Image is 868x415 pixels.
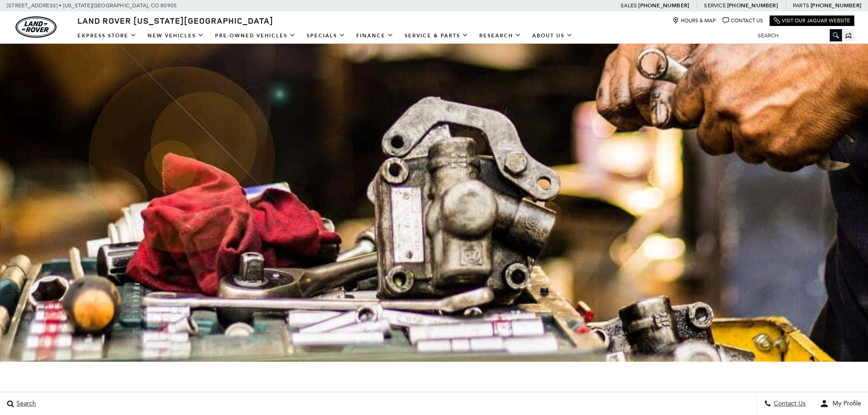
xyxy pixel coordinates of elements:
span: Contact Us [771,400,806,408]
span: Sales [621,2,637,9]
a: Research [474,28,527,44]
span: Land Rover [US_STATE][GEOGRAPHIC_DATA] [77,15,273,26]
span: Service [704,2,725,9]
h1: Land Rover Parts Department [87,388,781,403]
a: [STREET_ADDRESS] • [US_STATE][GEOGRAPHIC_DATA], CO 80905 [7,2,177,9]
img: Land Rover [15,16,56,38]
a: [PHONE_NUMBER] [727,2,778,9]
span: Parts [793,2,809,9]
a: [PHONE_NUMBER] [638,2,689,9]
a: Finance [351,28,399,44]
span: Search [14,400,36,408]
input: Search [751,30,842,41]
a: Service & Parts [399,28,474,44]
a: Land Rover [US_STATE][GEOGRAPHIC_DATA] [72,15,279,26]
button: user-profile-menu [813,392,868,415]
a: Specials [301,28,351,44]
a: Contact Us [723,17,763,24]
a: EXPRESS STORE [72,28,142,44]
a: Hours & Map [673,17,716,24]
a: Pre-Owned Vehicles [210,28,301,44]
span: My Profile [829,400,861,408]
a: About Us [527,28,578,44]
nav: Main Navigation [72,28,578,44]
a: New Vehicles [142,28,210,44]
a: [PHONE_NUMBER] [811,2,861,9]
a: land-rover [15,16,56,38]
a: Visit Our Jaguar Website [774,17,850,24]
